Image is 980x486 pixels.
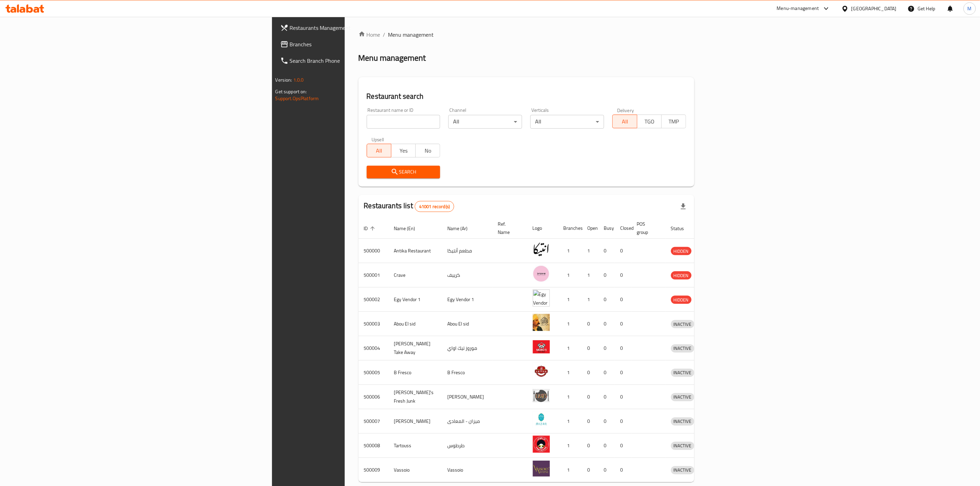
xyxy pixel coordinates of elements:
td: 0 [599,458,615,482]
button: No [415,144,440,157]
td: Vassoio [442,458,493,482]
span: INACTIVE [671,417,694,425]
button: Search [367,166,440,178]
div: All [448,115,522,129]
td: 1 [582,239,599,263]
span: Branches [290,40,430,48]
td: 0 [599,385,615,409]
td: 1 [558,385,582,409]
a: Branches [275,36,436,52]
td: 0 [582,385,599,409]
td: 0 [599,434,615,458]
td: 1 [558,434,582,458]
div: All [530,115,604,129]
button: TGO [637,115,662,128]
span: INACTIVE [671,393,694,401]
label: Upsell [371,137,384,142]
span: Ref. Name [498,220,519,236]
span: INACTIVE [671,369,694,377]
td: كرييف [442,263,493,287]
td: 0 [582,312,599,336]
th: Branches [558,218,582,239]
a: Support.OpsPlatform [275,94,319,103]
td: 1 [558,360,582,385]
span: All [370,146,389,156]
span: Name (Ar) [448,224,477,233]
span: POS group [637,220,657,236]
td: 0 [599,263,615,287]
span: Yes [394,146,413,156]
img: Egy Vendor 1 [533,289,550,307]
a: Search Branch Phone [275,52,436,69]
div: HIDDEN [671,296,692,304]
span: Search [372,168,435,176]
img: Moro's Take Away [533,338,550,355]
div: Export file [675,198,692,215]
span: HIDDEN [671,272,692,280]
span: Name (En) [394,224,424,233]
span: HIDDEN [671,247,692,255]
span: TMP [664,117,683,127]
span: No [418,146,437,156]
td: 0 [615,360,631,385]
div: INACTIVE [671,320,694,328]
th: Busy [599,218,615,239]
input: Search for restaurant name or ID.. [367,115,440,129]
td: [PERSON_NAME] [442,385,493,409]
td: 0 [582,434,599,458]
td: 1 [558,458,582,482]
td: 1 [558,287,582,312]
td: Abou El sid [442,312,493,336]
td: 0 [599,312,615,336]
span: Get support on: [275,87,307,96]
td: 0 [599,336,615,360]
img: Mizan - Maadi [533,411,550,428]
div: Menu-management [777,4,819,13]
td: 1 [558,263,582,287]
img: Tartouss [533,436,550,453]
button: All [612,115,637,128]
span: Status [671,224,693,233]
span: INACTIVE [671,442,694,450]
td: 0 [615,263,631,287]
th: Closed [615,218,631,239]
td: 0 [599,239,615,263]
h2: Restaurants list [364,201,454,212]
span: All [615,117,634,127]
th: Open [582,218,599,239]
td: طرطوس [442,434,493,458]
span: ID [364,224,377,233]
img: Abou El sid [533,314,550,331]
span: Search Branch Phone [290,57,430,65]
span: M [968,5,972,12]
table: enhanced table [358,218,726,482]
span: INACTIVE [671,466,694,474]
img: B Fresco [533,363,550,380]
td: 0 [582,360,599,385]
span: TGO [640,117,659,127]
td: 0 [615,385,631,409]
td: 0 [582,458,599,482]
td: 1 [558,312,582,336]
span: HIDDEN [671,296,692,304]
td: 0 [599,409,615,434]
div: HIDDEN [671,247,692,255]
img: Lujo's Fresh Junk [533,387,550,404]
td: 1 [558,336,582,360]
td: 1 [558,409,582,434]
nav: breadcrumb [358,31,695,39]
span: 41001 record(s) [415,203,454,210]
td: 0 [615,239,631,263]
div: [GEOGRAPHIC_DATA] [851,5,897,12]
td: 0 [615,312,631,336]
button: TMP [661,115,686,128]
img: Crave [533,265,550,282]
td: 0 [615,409,631,434]
div: INACTIVE [671,344,694,353]
img: Antika Restaurant [533,241,550,258]
td: 0 [615,336,631,360]
td: Egy Vendor 1 [442,287,493,312]
td: 0 [599,360,615,385]
button: All [367,144,391,157]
